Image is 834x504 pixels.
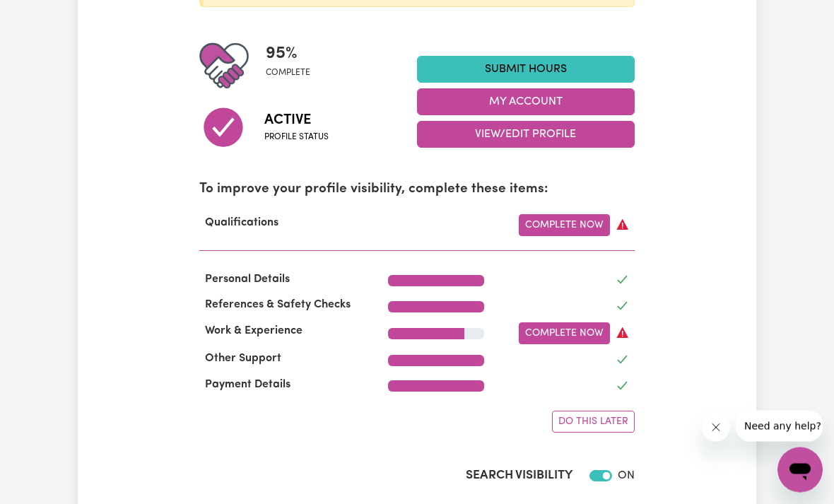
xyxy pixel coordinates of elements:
a: Complete Now [519,323,610,345]
span: complete [266,67,310,80]
span: ON [618,471,635,482]
button: Do this later [552,411,635,433]
span: Qualifications [199,218,284,229]
span: Work & Experience [199,326,308,337]
a: Complete Now [519,215,610,237]
span: Personal Details [199,274,295,286]
span: Profile status [264,131,329,144]
button: View/Edit Profile [417,122,635,148]
span: Payment Details [199,380,296,391]
span: References & Safety Checks [199,300,356,311]
span: 95 % [266,42,310,67]
button: My Account [417,89,635,116]
label: Search Visibility [466,467,572,486]
span: Do this later [558,417,628,428]
p: To improve your profile visibility, complete these items: [199,180,635,201]
div: Profile completeness: 95% [266,42,322,91]
a: Submit Hours [417,57,635,83]
span: Other Support [199,353,287,365]
iframe: Message from company [736,411,823,442]
iframe: Button to launch messaging window [777,447,823,493]
iframe: Close message [702,414,730,442]
span: Active [264,110,329,131]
